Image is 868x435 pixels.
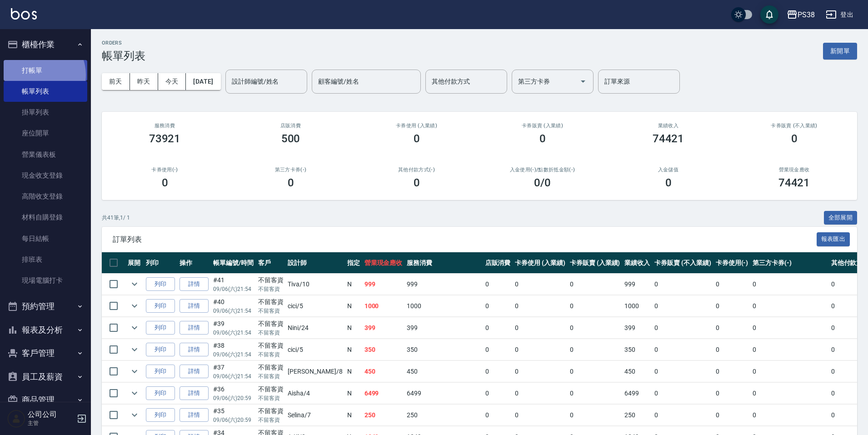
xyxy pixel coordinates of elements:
td: 0 [513,383,568,404]
div: 不留客資 [258,385,284,394]
button: 登出 [822,6,857,23]
td: #41 [211,274,256,295]
button: Open [576,74,590,89]
td: 0 [652,405,713,426]
div: 不留客資 [258,297,284,307]
td: 0 [513,295,568,317]
td: #35 [211,405,256,426]
p: 不留客資 [258,372,284,380]
h3: 0 [162,176,168,189]
td: 0 [568,383,623,404]
td: 0 [483,339,513,360]
button: expand row [128,408,141,422]
th: 店販消費 [483,252,513,274]
td: [PERSON_NAME] /8 [285,361,344,382]
th: 卡券販賣 (不入業績) [652,252,713,274]
h2: ORDERS [102,40,145,46]
td: N [345,339,362,360]
h5: 公司公司 [28,410,74,419]
td: 0 [513,405,568,426]
th: 卡券使用(-) [713,252,751,274]
td: 0 [652,274,713,295]
button: 列印 [146,277,175,291]
td: 0 [750,339,828,360]
td: 0 [483,317,513,339]
td: 0 [568,339,623,360]
td: 0 [483,383,513,404]
button: expand row [128,386,141,400]
div: 不留客資 [258,363,284,372]
a: 營業儀表板 [4,144,87,165]
th: 營業現金應收 [362,252,405,274]
td: 0 [652,361,713,382]
p: 共 41 筆, 1 / 1 [102,214,130,222]
th: 列印 [144,252,177,274]
h3: 73921 [149,132,181,145]
td: 0 [713,383,751,404]
td: 0 [513,317,568,339]
a: 座位開單 [4,123,87,144]
td: 350 [362,339,405,360]
td: 399 [404,317,483,339]
a: 報表匯出 [817,235,850,243]
button: 全部展開 [824,211,858,225]
td: 1000 [362,295,405,317]
td: Nini /24 [285,317,344,339]
a: 打帳單 [4,60,87,81]
td: 0 [652,339,713,360]
td: N [345,317,362,339]
td: 0 [750,383,828,404]
p: 主管 [28,419,74,427]
a: 每日結帳 [4,228,87,249]
div: PS38 [798,9,815,20]
a: 詳情 [180,299,209,313]
a: 詳情 [180,365,209,379]
td: 450 [404,361,483,382]
td: 399 [622,317,652,339]
td: 0 [568,405,623,426]
td: cici /5 [285,295,344,317]
td: 350 [404,339,483,360]
td: 0 [483,361,513,382]
td: 0 [652,317,713,339]
td: 0 [713,339,751,360]
td: 0 [713,295,751,317]
td: #38 [211,339,256,360]
td: 0 [513,274,568,295]
h3: 帳單列表 [102,50,145,62]
td: 0 [750,405,828,426]
a: 新開單 [823,46,857,55]
td: 0 [713,274,751,295]
button: 列印 [146,343,175,357]
button: 昨天 [130,73,158,90]
div: 不留客資 [258,406,284,416]
h2: 業績收入 [616,123,720,129]
a: 詳情 [180,386,209,400]
td: 1000 [404,295,483,317]
th: 指定 [345,252,362,274]
h2: 卡券販賣 (入業績) [490,123,594,129]
a: 現金收支登錄 [4,165,87,186]
button: 報表及分析 [4,318,87,342]
button: 列印 [146,408,175,422]
button: 前天 [102,73,130,90]
td: 0 [568,274,623,295]
p: 09/06 (六) 21:54 [213,329,254,337]
td: 999 [404,274,483,295]
button: 列印 [146,386,175,400]
button: 今天 [158,73,186,90]
button: save [760,5,778,24]
p: 不留客資 [258,329,284,337]
img: Logo [11,8,37,20]
th: 業績收入 [622,252,652,274]
td: Aisha /4 [285,383,344,404]
td: 999 [362,274,405,295]
h3: 0 [539,132,546,145]
h2: 卡券使用 (入業績) [364,123,469,129]
h2: 卡券販賣 (不入業績) [742,123,846,129]
td: 0 [513,361,568,382]
h3: 0 [791,132,798,145]
td: 0 [750,361,828,382]
td: 0 [513,339,568,360]
button: 櫃檯作業 [4,33,87,56]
